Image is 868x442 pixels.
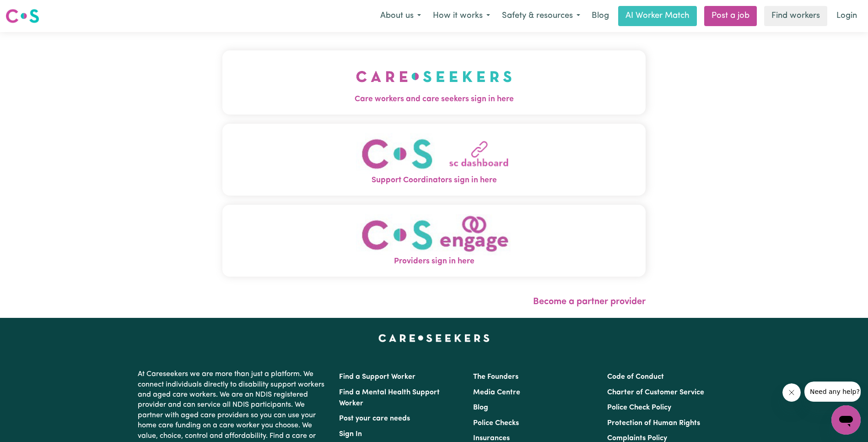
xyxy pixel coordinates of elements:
a: Complaints Policy [607,435,667,442]
span: Providers sign in here [222,256,646,267]
a: Become a partner provider [533,297,646,306]
iframe: Message from company [804,382,861,402]
span: Support Coordinators sign in here [222,175,646,186]
button: Support Coordinators sign in here [222,124,646,196]
a: Charter of Customer Service [607,389,704,396]
a: Login [831,6,863,26]
a: Code of Conduct [607,373,664,381]
a: Post your care needs [339,415,410,422]
a: Media Centre [473,389,520,396]
span: Care workers and care seekers sign in here [222,93,646,105]
a: Find a Support Worker [339,373,415,381]
img: Careseekers logo [5,8,39,24]
button: How it works [427,6,496,26]
a: Blog [473,404,488,411]
a: Sign In [339,431,362,438]
button: Providers sign in here [222,205,646,277]
a: Blog [586,6,615,26]
iframe: Close message [782,383,801,402]
a: Careseekers logo [5,5,39,27]
a: Police Check Policy [607,404,671,411]
a: Find workers [764,6,827,26]
button: About us [374,6,427,26]
a: Insurances [473,435,510,442]
a: Police Checks [473,420,519,427]
a: The Founders [473,373,518,381]
button: Care workers and care seekers sign in here [222,50,646,115]
a: Careseekers home page [378,334,490,342]
button: Safety & resources [496,6,586,26]
iframe: Button to launch messaging window [831,405,861,435]
a: Post a job [704,6,757,26]
a: Find a Mental Health Support Worker [339,389,440,407]
a: AI Worker Match [618,6,697,26]
a: Protection of Human Rights [607,420,700,427]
